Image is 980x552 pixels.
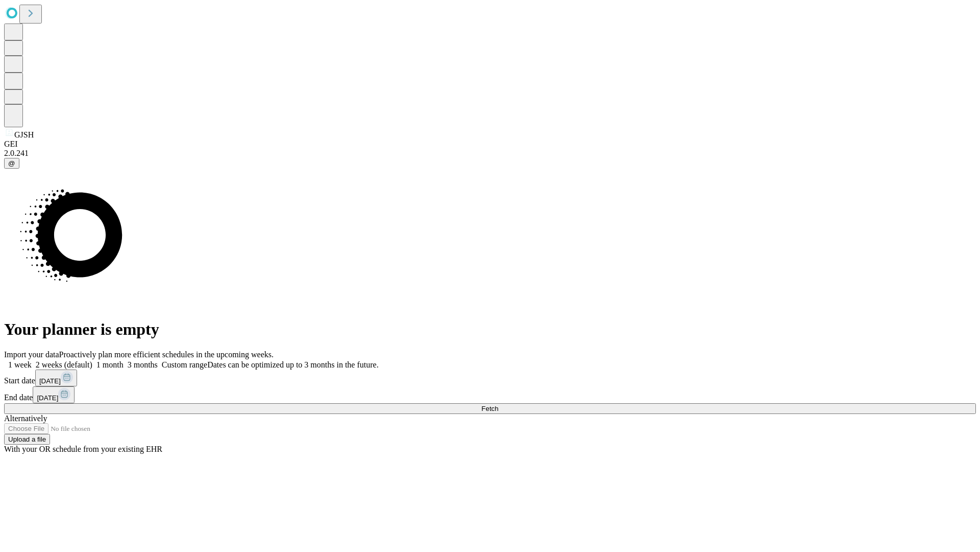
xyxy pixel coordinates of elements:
span: Custom range [162,360,207,369]
div: End date [4,386,976,403]
h1: Your planner is empty [4,320,976,339]
span: 3 months [128,360,158,369]
span: [DATE] [37,394,58,402]
span: Fetch [481,405,498,412]
span: 2 weeks (default) [36,360,92,369]
span: With your OR schedule from your existing EHR [4,445,162,453]
span: Proactively plan more efficient schedules in the upcoming weeks. [59,350,274,359]
span: 1 week [8,360,32,369]
button: [DATE] [33,386,75,403]
span: @ [8,159,15,167]
span: Dates can be optimized up to 3 months in the future. [207,360,378,369]
button: @ [4,158,19,169]
span: Alternatively [4,414,47,423]
span: Import your data [4,350,59,359]
button: Upload a file [4,434,50,445]
button: Fetch [4,403,976,414]
span: 1 month [96,360,124,369]
div: 2.0.241 [4,149,976,158]
span: [DATE] [39,377,61,385]
div: Start date [4,370,976,386]
span: GJSH [14,130,34,139]
div: GEI [4,140,976,149]
button: [DATE] [35,370,77,386]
